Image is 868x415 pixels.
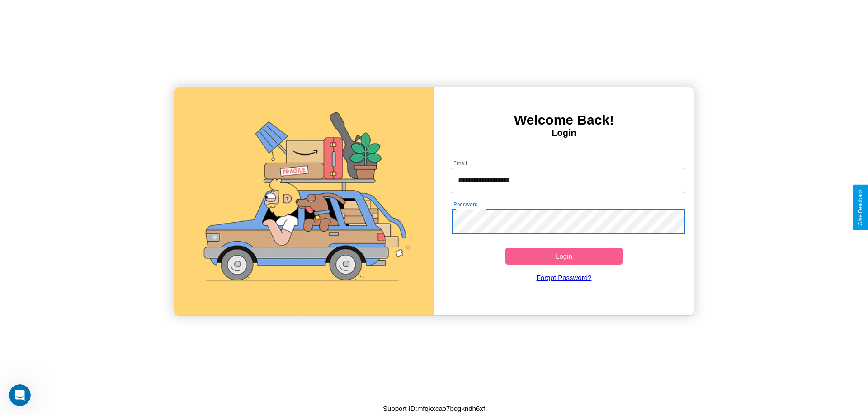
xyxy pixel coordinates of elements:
[453,159,467,167] label: Email
[383,402,485,415] p: Support ID: mfqkxcao7bogkndh6xf
[447,265,681,290] a: Forgot Password?
[9,384,31,406] iframe: Intercom live chat
[857,189,863,226] div: Give Feedback
[434,128,694,138] h4: Login
[434,112,694,128] h3: Welcome Back!
[174,87,434,315] img: gif
[453,201,477,208] label: Password
[505,248,623,265] button: Login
